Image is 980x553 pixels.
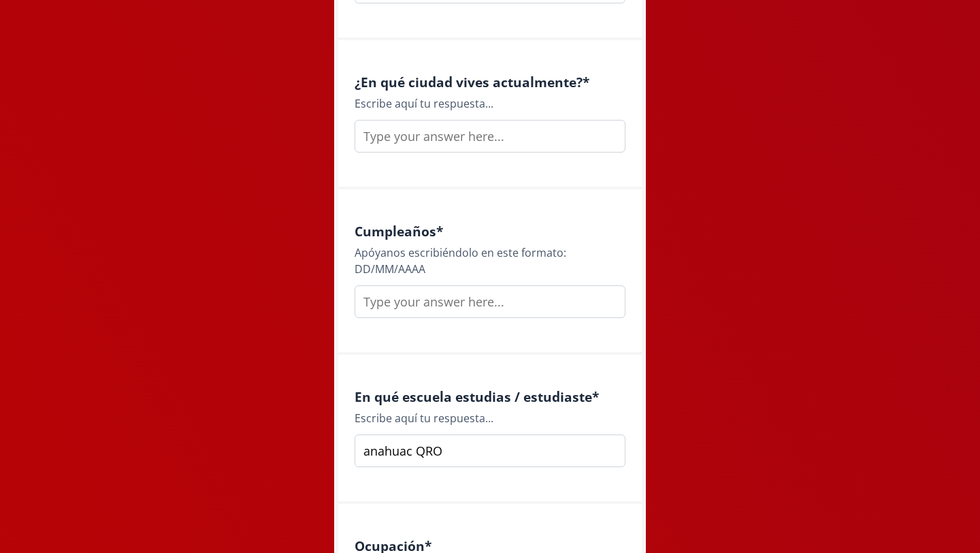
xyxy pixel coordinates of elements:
[355,244,625,277] div: Apóyanos escribiéndolo en este formato: DD/MM/AAAA
[355,74,625,90] h4: ¿En qué ciudad vives actualmente? *
[355,285,625,318] input: Type your answer here...
[355,434,625,467] input: Type your answer here...
[355,120,625,153] input: Type your answer here...
[355,410,625,426] div: Escribe aquí tu respuesta...
[355,223,625,239] h4: Cumpleaños *
[355,95,625,112] div: Escribe aquí tu respuesta...
[355,389,625,405] h4: En qué escuela estudias / estudiaste *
